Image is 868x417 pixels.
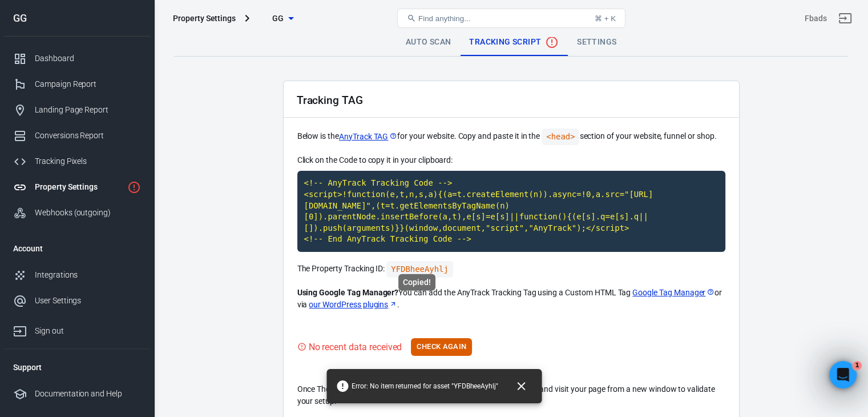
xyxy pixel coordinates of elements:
[397,29,461,56] a: Auto Scan
[411,338,472,356] button: Check Again
[4,13,150,23] div: GG
[4,46,150,71] a: Dashboard
[4,97,150,123] a: Landing Page Report
[35,207,141,219] div: Webhooks (outgoing)
[297,94,363,106] h2: Tracking TAG
[4,149,150,174] a: Tracking Pixels
[309,340,402,354] div: No recent data received
[632,287,714,299] a: Google Tag Manager
[35,104,141,116] div: Landing Page Report
[254,8,311,29] button: GG
[545,35,559,49] svg: No data received
[35,269,141,281] div: Integrations
[398,274,435,291] div: Copied!
[4,262,150,288] a: Integrations
[309,299,397,311] a: our WordPress plugins
[297,288,399,297] strong: Using Google Tag Manager?
[805,13,827,25] div: Account id: tR2bt8Tt
[595,14,616,23] div: ⌘ + K
[297,287,725,311] p: You can add the AnyTrack Tracking Tag using a Custom HTML Tag or via .
[173,13,236,24] div: Property Settings
[4,235,150,262] li: Account
[297,171,725,252] code: Click to copy
[35,53,141,65] div: Dashboard
[35,295,141,307] div: User Settings
[4,123,150,149] a: Conversions Report
[4,354,150,381] li: Support
[339,131,397,143] a: AnyTrack TAG
[469,35,559,49] span: Tracking Script
[831,5,859,32] a: Sign out
[4,200,150,226] a: Webhooks (outgoing)
[35,155,141,167] div: Tracking Pixels
[272,11,284,26] span: GG
[35,130,141,142] div: Conversions Report
[829,361,857,388] iframe: Intercom live chat
[386,261,453,278] code: Copied!
[4,174,150,200] a: Property Settings
[336,379,498,393] span: Error: No item returned for asset "YFDBheeAyhlj"
[35,78,141,90] div: Campaign Report
[127,181,141,194] svg: Property is not installed yet
[568,29,625,56] a: Settings
[853,361,862,370] span: 1
[297,383,725,407] p: Once The AnyTrack Tracking TAG is on your website save your pages, and visit your page from a new...
[35,388,141,400] div: Documentation and Help
[297,129,725,145] p: Below is the for your website. Copy and paste it in the section of your website, funnel or shop.
[297,261,725,278] p: The Property Tracking ID:
[297,340,402,354] div: Visit your website to trigger the Tracking Tag and validate your setup.
[418,14,470,23] span: Find anything...
[35,325,141,337] div: Sign out
[4,314,150,344] a: Sign out
[542,129,579,145] code: <head>
[397,9,625,28] button: Find anything...⌘ + K
[4,288,150,314] a: User Settings
[507,372,537,400] button: Close
[297,154,725,166] p: Click on the Code to copy it in your clipboard:
[4,71,150,97] a: Campaign Report
[35,181,123,193] div: Property Settings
